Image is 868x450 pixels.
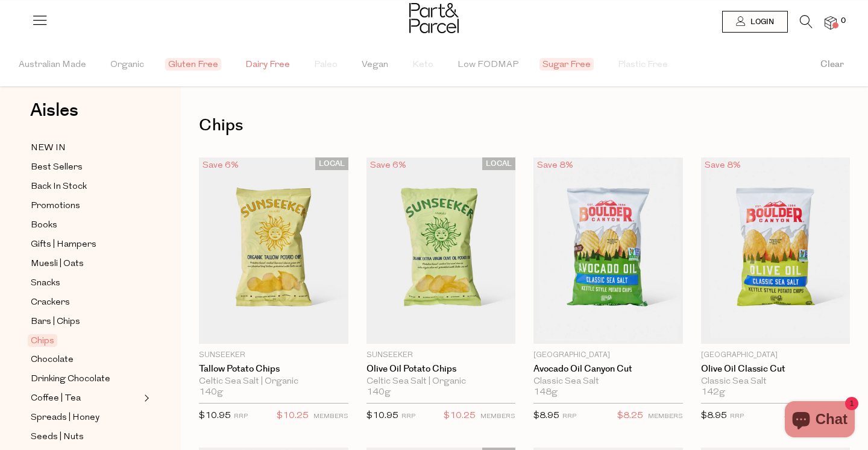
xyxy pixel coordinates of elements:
[539,58,594,71] span: Sugar Free
[141,391,149,405] button: Expand/Collapse Coffee | Tea
[31,237,140,252] a: Gifts | Hampers
[796,43,868,86] button: Clear filter by Filter
[19,44,86,86] span: Australian Made
[31,141,66,156] span: NEW IN
[245,44,290,86] span: Dairy Free
[31,391,140,406] a: Coffee | Tea
[366,157,410,174] div: Save 6%
[31,429,140,445] a: Seeds | Nuts
[701,387,725,398] span: 142g
[31,238,96,252] span: Gifts | Hampers
[199,157,348,344] img: Tallow Potato Chips
[31,199,80,214] span: Promotions
[313,413,348,420] small: MEMBERS
[618,44,668,86] span: Plastic Free
[701,350,851,361] p: [GEOGRAPHIC_DATA]
[781,401,858,440] inbox-online-store-chat: Shopify online store chat
[30,101,78,132] a: Aisles
[533,387,558,398] span: 148g
[366,411,398,420] span: $10.95
[199,376,348,387] div: Celtic Sea Salt | Organic
[199,364,348,375] a: Tallow Potato Chips
[31,198,140,214] a: Promotions
[31,218,140,233] a: Books
[31,296,70,310] span: Crackers
[315,157,348,170] span: LOCAL
[31,352,140,367] a: Chocolate
[701,364,851,375] a: Olive Oil Classic Cut
[234,413,248,420] small: RRP
[31,353,74,367] span: Chocolate
[110,44,144,86] span: Organic
[366,350,516,361] p: Sunseeker
[412,44,433,86] span: Keto
[533,411,559,420] span: $8.95
[533,364,683,375] a: Avocado Oil Canyon Cut
[31,430,84,445] span: Seeds | Nuts
[409,3,459,33] img: Part&Parcel
[31,372,110,387] span: Drinking Chocolate
[838,16,849,27] span: 0
[701,376,851,387] div: Classic Sea Salt
[277,408,309,424] span: $10.25
[366,387,391,398] span: 140g
[482,157,515,170] span: LOCAL
[533,350,683,361] p: [GEOGRAPHIC_DATA]
[31,391,81,406] span: Coffee | Tea
[31,218,57,233] span: Books
[199,112,850,139] h1: Chips
[31,314,140,329] a: Bars | Chips
[701,157,851,344] img: Olive Oil Classic Cut
[444,408,476,424] span: $10.25
[648,413,683,420] small: MEMBERS
[31,160,83,175] span: Best Sellers
[401,413,415,420] small: RRP
[366,157,516,344] img: Olive Oil Potato Chips
[31,179,140,194] a: Back In Stock
[31,411,99,425] span: Spreads | Honey
[31,334,140,348] a: Chips
[747,17,774,27] span: Login
[533,157,577,174] div: Save 8%
[199,387,223,398] span: 140g
[701,411,727,420] span: $8.95
[31,372,140,387] a: Drinking Chocolate
[31,315,80,329] span: Bars | Chips
[31,180,87,194] span: Back In Stock
[366,364,516,375] a: Olive Oil Potato Chips
[533,376,683,387] div: Classic Sea Salt
[31,276,140,291] a: Snacks
[366,376,516,387] div: Celtic Sea Salt | Organic
[562,413,576,420] small: RRP
[31,160,140,175] a: Best Sellers
[199,157,242,174] div: Save 6%
[314,44,338,86] span: Paleo
[30,97,78,124] span: Aisles
[362,44,388,86] span: Vegan
[31,410,140,425] a: Spreads | Honey
[825,16,837,29] a: 0
[31,257,84,271] span: Muesli | Oats
[458,44,518,86] span: Low FODMAP
[31,141,140,156] a: NEW IN
[730,413,744,420] small: RRP
[28,334,57,347] span: Chips
[617,408,643,424] span: $8.25
[722,11,788,33] a: Login
[31,256,140,271] a: Muesli | Oats
[31,276,60,291] span: Snacks
[480,413,515,420] small: MEMBERS
[165,58,221,71] span: Gluten Free
[199,350,348,361] p: Sunseeker
[199,411,231,420] span: $10.95
[31,295,140,310] a: Crackers
[533,157,683,344] img: Avocado Oil Canyon Cut
[701,157,744,174] div: Save 8%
